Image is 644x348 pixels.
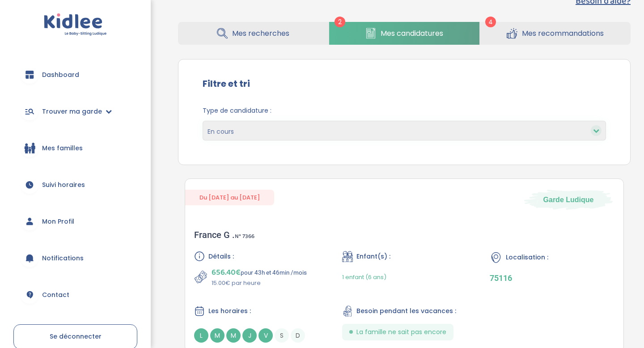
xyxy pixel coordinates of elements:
span: J [242,328,257,343]
span: Suivi horaires [42,180,85,190]
a: Mon Profil [13,205,137,238]
span: S [275,328,289,343]
span: Mes candidatures [381,28,443,39]
span: Du [DATE] au [DATE] [185,190,274,205]
span: D [291,328,305,343]
span: Dashboard [42,70,79,80]
label: Filtre et tri [203,77,250,90]
span: Besoin pendant les vacances : [356,306,456,316]
a: Mes recommandations [480,22,631,45]
span: Mes recommandations [522,28,604,39]
a: Mes recherches [178,22,328,45]
span: Enfant(s) : [356,252,390,261]
a: Suivi horaires [13,169,137,201]
a: Contact [13,279,137,311]
p: 15.00€ par heure [212,279,307,288]
span: Détails : [208,252,234,261]
span: Notifications [42,254,84,263]
span: 4 [485,17,496,27]
span: Type de candidature : [203,106,606,115]
span: 2 [335,17,345,27]
span: Les horaires : [208,306,251,316]
span: M [210,328,225,343]
span: Garde Ludique [543,195,594,204]
a: Mes candidatures [329,22,479,45]
span: Contact [42,290,69,300]
img: logo.svg [44,13,107,36]
span: V [258,328,273,343]
a: Dashboard [13,59,137,91]
span: N° 7366 [235,232,254,241]
p: pour 43h et 46min /mois [212,266,307,279]
span: 656.40€ [212,266,241,279]
span: Mon Profil [42,217,74,226]
span: La famille ne sait pas encore [356,327,446,337]
span: M [226,328,241,343]
div: France G . [194,229,254,240]
a: Trouver ma garde [13,95,137,127]
span: Mes recherches [232,28,289,39]
a: Notifications [13,242,137,274]
span: Se déconnecter [50,332,102,341]
a: Mes familles [13,132,137,164]
p: 75116 [490,273,614,283]
span: Mes familles [42,144,83,153]
span: 1 enfant (6 ans) [342,273,386,281]
span: Trouver ma garde [42,107,102,116]
span: Localisation : [506,253,548,262]
span: L [194,328,208,343]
